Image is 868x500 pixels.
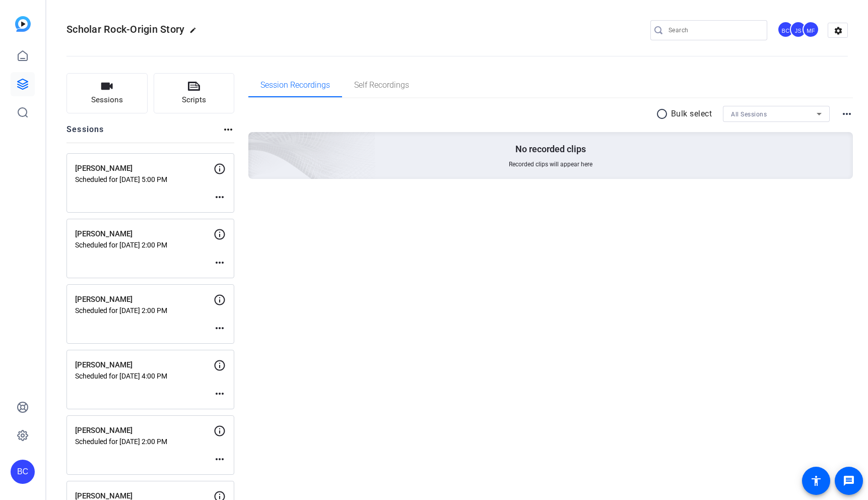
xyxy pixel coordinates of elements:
img: blue-gradient.svg [15,16,31,32]
button: Scripts [154,73,235,113]
mat-icon: more_horiz [214,453,226,465]
div: BC [11,460,35,484]
span: Self Recordings [354,81,409,89]
span: Session Recordings [260,81,330,89]
mat-icon: accessibility [810,475,822,487]
mat-icon: more_horiz [214,322,226,334]
p: [PERSON_NAME] [75,228,214,240]
span: All Sessions [731,111,767,118]
img: embarkstudio-empty-session.png [136,32,376,251]
mat-icon: edit [189,27,202,39]
ngx-avatar: Mandy Fernandez [803,21,820,39]
div: JS [790,21,807,38]
div: MF [803,21,819,38]
mat-icon: more_horiz [214,388,226,400]
div: BC [777,21,794,38]
ngx-avatar: Brian Curp [777,21,795,39]
p: [PERSON_NAME] [75,359,214,371]
p: [PERSON_NAME] [75,425,214,436]
p: Scheduled for [DATE] 4:00 PM [75,372,214,380]
span: Sessions [91,94,123,106]
p: Bulk select [671,108,712,120]
mat-icon: radio_button_unchecked [656,108,671,120]
p: Scheduled for [DATE] 2:00 PM [75,437,214,446]
mat-icon: more_horiz [214,191,226,203]
input: Search [669,24,759,36]
p: [PERSON_NAME] [75,294,214,305]
mat-icon: message [843,475,855,487]
button: Sessions [66,73,148,113]
p: Scheduled for [DATE] 2:00 PM [75,241,214,249]
h2: Sessions [66,123,104,143]
mat-icon: more_horiz [214,257,226,269]
p: [PERSON_NAME] [75,163,214,174]
ngx-avatar: Judy Spier [790,21,808,39]
p: Scheduled for [DATE] 2:00 PM [75,306,214,315]
p: No recorded clips [515,143,586,155]
span: Scholar Rock-Origin Story [66,23,184,35]
span: Recorded clips will appear here [509,160,592,168]
p: Scheduled for [DATE] 5:00 PM [75,175,214,183]
mat-icon: settings [828,23,848,38]
mat-icon: more_horiz [222,123,234,136]
mat-icon: more_horiz [841,108,853,120]
span: Scripts [182,94,206,106]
